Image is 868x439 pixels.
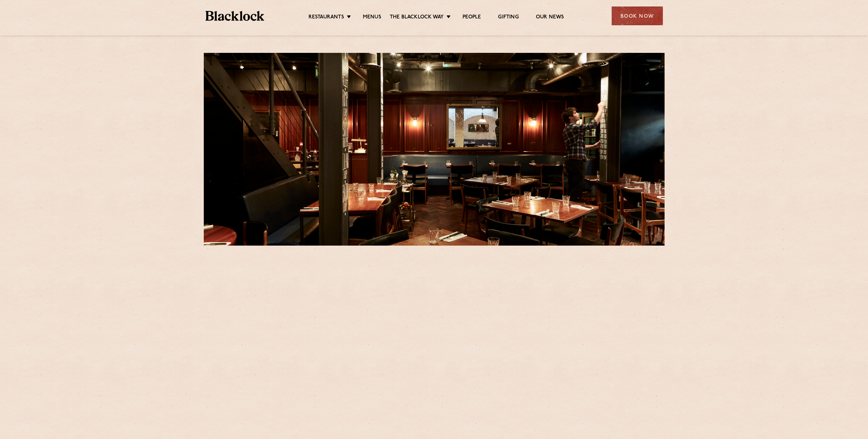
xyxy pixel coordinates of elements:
a: The Blacklock Way [390,14,444,21]
a: People [463,14,481,21]
a: Gifting [498,14,518,21]
div: Book Now [612,6,663,25]
img: BL_Textured_Logo-footer-cropped.svg [205,11,265,21]
a: Restaurants [309,14,344,21]
a: Menus [363,14,381,21]
a: Our News [536,14,564,21]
